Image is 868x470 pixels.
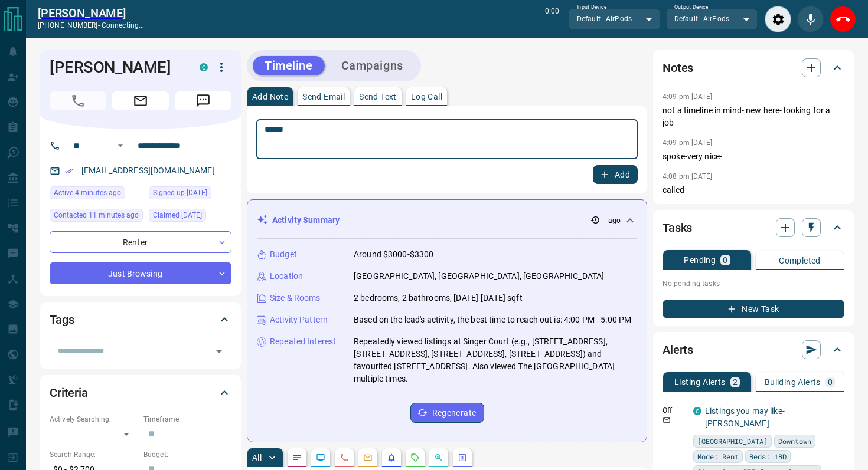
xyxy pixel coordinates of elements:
p: 4:08 pm [DATE] [663,172,713,180]
div: Criteria [50,379,231,407]
h2: Tags [50,310,74,329]
p: Activity Pattern [270,314,328,326]
a: Listings you may like- [PERSON_NAME] [705,406,785,428]
p: Completed [779,257,821,265]
p: not a timeline in mind- new here- looking for a job- [663,104,844,129]
p: 4:09 pm [DATE] [663,139,713,147]
p: [GEOGRAPHIC_DATA], [GEOGRAPHIC_DATA], [GEOGRAPHIC_DATA] [354,270,604,282]
p: [PHONE_NUMBER] - [38,20,144,31]
p: Actively Searching: [50,414,138,425]
p: called- [663,184,844,196]
div: Mute [797,6,824,32]
label: Output Device [674,4,708,11]
span: Contacted 11 minutes ago [54,209,139,221]
p: spoke-very nice- [663,150,844,163]
span: [GEOGRAPHIC_DATA] [697,435,768,447]
span: Beds: 1BD [749,451,787,462]
p: 4:09 pm [DATE] [663,93,713,101]
div: Audio Settings [765,6,791,32]
svg: Lead Browsing Activity [316,453,325,462]
p: Around $3000-$3300 [354,248,433,261]
svg: Email Verified [65,167,73,175]
h2: Tasks [663,218,692,237]
p: Activity Summary [272,214,340,226]
span: Signed up [DATE] [153,187,207,199]
p: 0 [828,378,833,386]
h2: Notes [663,58,693,77]
p: 0 [723,256,727,264]
div: Renter [50,231,231,253]
button: Campaigns [329,56,415,75]
a: [PERSON_NAME] [38,6,144,20]
span: connecting... [102,21,144,29]
span: Call [50,91,106,110]
div: Sat Dec 23 2023 [149,209,231,225]
div: Alerts [663,336,844,364]
h2: Alerts [663,340,693,359]
div: condos.ca [200,63,208,71]
div: Default - AirPods [666,9,758,29]
button: Add [593,165,638,184]
span: Mode: Rent [697,451,739,462]
svg: Requests [410,453,420,462]
p: Pending [684,256,716,264]
p: Location [270,270,303,282]
button: New Task [663,300,844,318]
div: Wed Oct 15 2025 [50,186,143,203]
div: Notes [663,54,844,82]
div: Wed Oct 15 2025 [50,209,143,225]
div: Activity Summary-- ago [257,209,637,231]
p: Budget: [143,449,231,460]
div: Tasks [663,213,844,242]
a: [EMAIL_ADDRESS][DOMAIN_NAME] [81,166,215,175]
p: No pending tasks [663,275,844,292]
div: Default - AirPods [569,9,660,29]
p: 2 [733,378,738,386]
svg: Calls [340,453,349,462]
span: Downtown [778,435,811,447]
span: Message [175,91,231,110]
label: Input Device [577,4,607,11]
svg: Agent Actions [458,453,467,462]
div: End Call [830,6,856,32]
svg: Opportunities [434,453,443,462]
p: Send Email [302,93,345,101]
p: Listing Alerts [674,378,726,386]
span: Claimed [DATE] [153,209,202,221]
p: Off [663,405,686,416]
svg: Email [663,416,671,424]
p: Send Text [359,93,397,101]
span: Email [112,91,169,110]
button: Timeline [253,56,325,75]
p: Timeframe: [143,414,231,425]
h1: [PERSON_NAME] [50,58,182,77]
h2: Criteria [50,383,88,402]
button: Open [211,343,227,360]
div: condos.ca [693,407,701,415]
p: Log Call [411,93,442,101]
span: Active 4 minutes ago [54,187,121,199]
p: 2 bedrooms, 2 bathrooms, [DATE]-[DATE] sqft [354,292,523,304]
p: Building Alerts [765,378,821,386]
p: Repeatedly viewed listings at Singer Court (e.g., [STREET_ADDRESS], [STREET_ADDRESS], [STREET_ADD... [354,336,637,385]
p: 0:00 [545,6,559,32]
p: Based on the lead's activity, the best time to reach out is: 4:00 PM - 5:00 PM [354,314,631,326]
svg: Notes [292,453,302,462]
p: -- ago [602,215,621,226]
p: Add Note [252,93,288,101]
svg: Listing Alerts [387,453,396,462]
p: Budget [270,248,297,261]
p: All [252,453,262,462]
svg: Emails [363,453,373,462]
p: Search Range: [50,449,138,460]
p: Repeated Interest [270,336,336,348]
p: Size & Rooms [270,292,321,304]
div: Tags [50,305,231,334]
button: Open [113,139,128,153]
button: Regenerate [410,403,484,423]
div: Sat Dec 23 2023 [149,186,231,203]
div: Just Browsing [50,262,231,284]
